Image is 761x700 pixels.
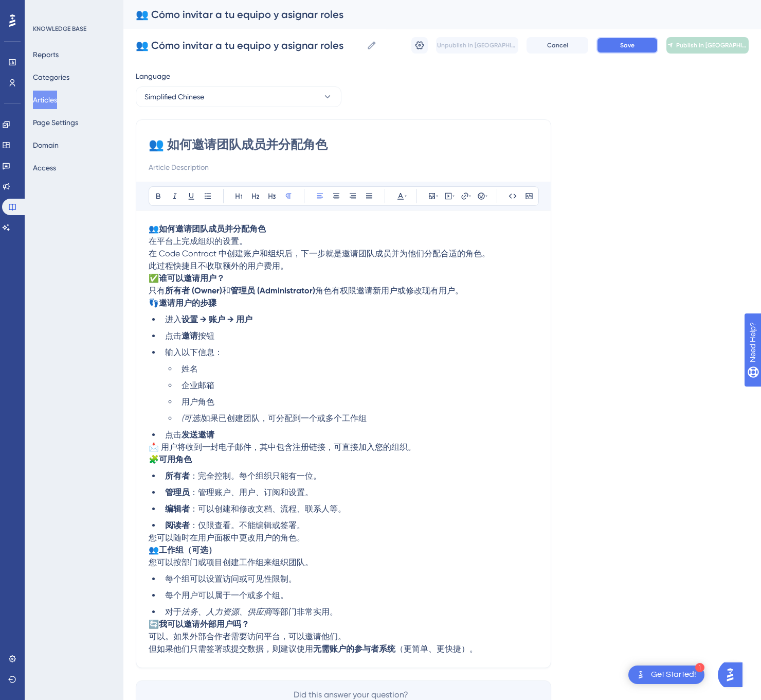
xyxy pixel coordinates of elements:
[165,471,190,481] strong: 所有者
[33,25,86,33] div: KNOWLEDGE BASE
[190,471,321,481] span: ：完全控制。每个组织只能有一位。
[620,41,635,49] span: Save
[198,331,214,341] span: 按钮
[149,273,159,283] span: ✅
[149,286,165,295] span: 只有
[182,364,198,374] span: 姓名
[676,41,748,49] span: Publish in [GEOGRAPHIC_DATA]-CN
[272,607,338,617] span: 等部门非常实用。
[33,68,69,86] button: Categories
[136,7,723,22] div: 👥 Cómo invitar a tu equipo y asignar roles
[182,430,214,440] strong: 发送邀请
[596,37,658,54] button: Save
[182,607,272,617] em: 法务、人力资源、供应商
[149,557,313,567] span: 您可以按部门或项目创建工作组来组织团队。
[315,286,463,295] span: 角色有权限邀请新用户或修改现有用户。
[33,91,57,109] button: Articles
[718,659,749,690] iframe: UserGuiding AI Assistant Launcher
[165,520,190,530] strong: 阅读者
[149,533,305,542] span: 您可以随时在用户面板中更改用户的角色。
[395,644,478,654] span: （更简单、更快捷）。
[159,273,225,283] strong: 谁可以邀请用户？
[628,666,704,684] div: Open Get Started! checklist, remaining modules: 1
[149,249,490,258] span: 在 Code Contract 中创建账户和组织后，下一步就是邀请团队成员并为他们分配合适的角色。
[24,3,64,15] span: Need Help?
[436,37,518,54] button: Unpublish in [GEOGRAPHIC_DATA]-CN
[33,45,59,64] button: Reports
[190,504,346,514] span: ：可以创建和修改文档、流程、联系人等。
[149,236,247,246] span: 在平台上完成组织的设置。
[182,314,252,324] strong: 设置 → 账户 → 用户
[33,113,78,132] button: Page Settings
[165,430,182,440] span: 点击
[149,632,346,641] span: 可以。如果外部合作者需要访问平台，可以邀请他们。
[222,286,230,295] span: 和
[165,590,288,600] span: 每个用户可以属于一个或多个组。
[149,298,159,308] span: 👣
[136,70,170,82] span: Language
[651,669,696,680] div: Get Started!
[159,619,249,629] strong: 我可以邀请外部用户吗？
[33,136,59,154] button: Domain
[635,669,647,681] img: launcher-image-alternative-text
[666,37,749,54] button: Publish in [GEOGRAPHIC_DATA]-CN
[313,644,395,654] strong: 无需账户的参与者系统
[190,487,313,497] span: ：管理账户、用户、订阅和设置。
[527,37,588,54] button: Cancel
[165,607,182,617] span: 对于
[149,224,159,234] span: 👥
[149,644,313,654] span: 但如果他们只需签署或提交数据，则建议使用
[159,298,216,308] strong: 邀请用户的步骤
[190,520,305,530] span: ：仅限查看。不能编辑或签署。
[165,574,297,584] span: 每个组可以设置访问或可见性限制。
[182,380,214,390] span: 企业邮箱
[165,347,223,357] span: 输入以下信息：
[437,41,517,49] span: Unpublish in [GEOGRAPHIC_DATA]-CN
[149,442,416,452] span: 📩 用户将收到一封电子邮件，其中包含注册链接，可直接加入您的组织。
[149,545,159,555] span: 👥
[182,413,202,423] em: (可选)
[230,286,315,295] strong: 管理员 (Administrator)
[149,136,538,153] input: Article Title
[159,224,266,234] strong: 如何邀请团队成员并分配角色
[159,545,216,555] strong: 工作组（可选）
[182,331,198,341] strong: 邀请
[165,504,190,514] strong: 编辑者
[165,331,182,341] span: 点击
[149,619,159,629] span: 🔄
[149,161,538,173] input: Article Description
[149,454,159,464] span: 🧩
[149,261,288,271] span: 此过程快捷且不收取额外的用户费用。
[695,663,704,672] div: 1
[165,314,182,324] span: 进入
[159,454,192,464] strong: 可用角色
[165,487,190,497] strong: 管理员
[136,86,341,107] button: Simplified Chinese
[547,41,568,49] span: Cancel
[144,91,204,103] span: Simplified Chinese
[33,159,56,177] button: Access
[202,413,367,423] span: 如果已创建团队，可分配到一个或多个工作组
[136,38,363,52] input: Article Name
[182,397,214,407] span: 用户角色
[165,286,222,295] strong: 所有者 (Owner)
